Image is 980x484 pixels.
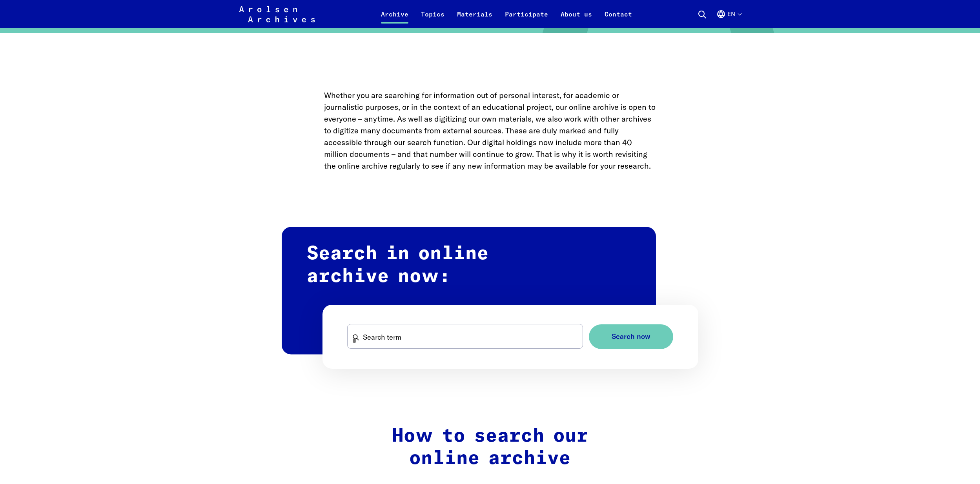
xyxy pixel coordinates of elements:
a: Contact [598,9,638,28]
button: Search now [589,324,673,349]
h2: Search in online archive now: [282,227,656,355]
a: About us [554,9,598,28]
a: Topics [415,9,451,28]
a: Participate [499,9,554,28]
a: Materials [451,9,499,28]
h2: How to search our online archive [324,425,656,470]
p: Whether you are searching for information out of personal interest, for academic or journalistic ... [324,89,656,172]
nav: Primary [375,5,638,24]
button: English, language selection [716,9,741,28]
span: Search now [612,333,650,341]
a: Archive [375,9,415,28]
